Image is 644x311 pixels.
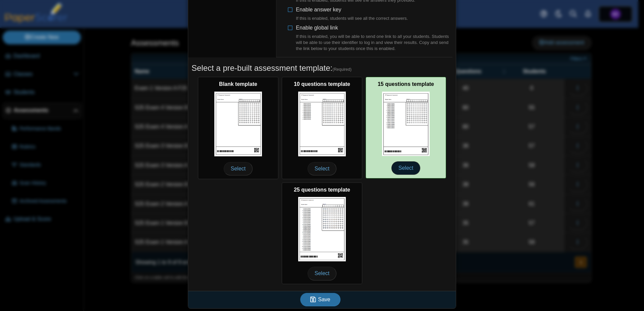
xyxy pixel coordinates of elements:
[296,25,452,52] span: Enable global link
[308,162,336,175] span: Select
[318,297,330,302] span: Save
[192,62,452,74] h5: Select a pre-built assessment template:
[294,187,350,193] b: 25 questions template
[378,81,434,87] b: 15 questions template
[298,197,346,261] img: scan_sheet_25_questions.png
[296,34,452,52] div: If this is enabled, you will be able to send one link to all your students. Students will be able...
[308,267,336,280] span: Select
[300,293,340,306] button: Save
[219,81,257,87] b: Blank template
[296,15,408,21] div: If this is enabled, students will see all the correct answers.
[224,162,253,175] span: Select
[391,161,420,175] span: Select
[298,92,346,156] img: scan_sheet_10_questions.png
[332,67,352,72] span: (Required)
[382,92,430,156] img: scan_sheet_15_questions.png
[294,81,350,87] b: 10 questions template
[296,7,408,22] span: Enable answer key
[214,92,262,156] img: scan_sheet_blank.png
